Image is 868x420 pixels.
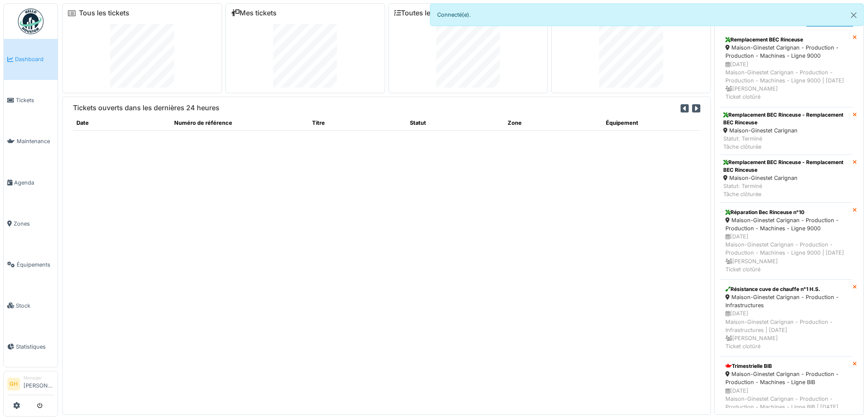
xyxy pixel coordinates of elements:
div: Résistance cuve de chauffe n°1 H.S. [725,285,847,293]
div: Manager [23,375,54,381]
a: Équipements [4,244,58,285]
li: [PERSON_NAME] [23,375,54,393]
th: Titre [309,115,406,131]
div: Remplacement BEC Rinceuse - Remplacement BEC Rinceuse [723,111,849,126]
span: Tickets [16,96,54,104]
span: Zones [14,220,54,228]
a: Zones [4,203,58,244]
img: Badge_color-CXgf-gQk.svg [18,9,44,34]
th: Statut [406,115,504,131]
div: Maison-Ginestet Carignan [723,174,849,182]
div: Réparation Bec Rinceuse n°10 [725,209,847,216]
h6: Tickets ouverts dans les dernières 24 heures [73,104,219,112]
a: Agenda [4,162,58,203]
button: Close [844,4,863,26]
div: Maison-Ginestet Carignan - Production - Infrastructures [725,293,847,309]
th: Numéro de référence [171,115,309,131]
a: Mes tickets [231,9,277,17]
a: Remplacement BEC Rinceuse - Remplacement BEC Rinceuse Maison-Ginestet Carignan Statut: TerminéTâc... [720,155,853,203]
span: Équipements [17,261,54,269]
div: [DATE] Maison-Ginestet Carignan - Production - Production - Machines - Ligne BIB | [DATE] [PERSON... [725,387,847,420]
a: Tous les tickets [79,9,129,17]
div: Connecté(e). [430,3,864,26]
a: Tickets [4,80,58,121]
div: [DATE] Maison-Ginestet Carignan - Production - Production - Machines - Ligne 9000 | [DATE] [PERSO... [725,232,847,273]
th: Date [73,115,171,131]
div: Statut: Terminé Tâche clôturée [723,182,849,198]
div: Maison-Ginestet Carignan - Production - Production - Machines - Ligne 9000 [725,44,847,60]
a: Statistiques [4,326,58,367]
a: Maintenance [4,121,58,162]
a: Réparation Bec Rinceuse n°10 Maison-Ginestet Carignan - Production - Production - Machines - Lign... [720,203,853,279]
span: Agenda [14,179,54,187]
a: GH Manager[PERSON_NAME] [7,375,54,395]
span: Stock [16,302,54,310]
span: Maintenance [17,137,54,145]
li: GH [7,378,20,391]
span: Statistiques [16,343,54,351]
a: Résistance cuve de chauffe n°1 H.S. Maison-Ginestet Carignan - Production - Infrastructures [DATE... [720,279,853,356]
div: Statut: Terminé Tâche clôturée [723,135,849,151]
a: Stock [4,285,58,326]
div: Maison-Ginestet Carignan - Production - Production - Machines - Ligne BIB [725,370,847,386]
div: Remplacement BEC Rinceuse [725,36,847,44]
a: Remplacement BEC Rinceuse Maison-Ginestet Carignan - Production - Production - Machines - Ligne 9... [720,30,853,107]
div: Maison-Ginestet Carignan - Production - Production - Machines - Ligne 9000 [725,216,847,232]
a: Remplacement BEC Rinceuse - Remplacement BEC Rinceuse Maison-Ginestet Carignan Statut: TerminéTâc... [720,107,853,155]
th: Zone [504,115,602,131]
div: Remplacement BEC Rinceuse - Remplacement BEC Rinceuse [723,159,849,174]
div: [DATE] Maison-Ginestet Carignan - Production - Infrastructures | [DATE] [PERSON_NAME] Ticket clotûré [725,309,847,350]
div: Maison-Ginestet Carignan [723,126,849,135]
div: [DATE] Maison-Ginestet Carignan - Production - Production - Machines - Ligne 9000 | [DATE] [PERSO... [725,60,847,101]
th: Équipement [602,115,700,131]
a: Dashboard [4,39,58,80]
a: Toutes les tâches [394,9,458,17]
span: Dashboard [15,55,54,63]
div: Trimestrielle BIB [725,362,847,370]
